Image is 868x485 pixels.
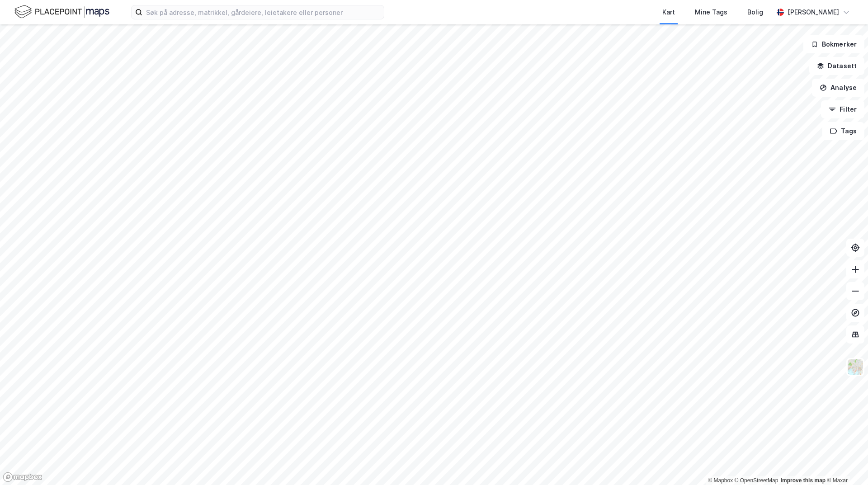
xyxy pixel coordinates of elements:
[3,472,42,482] a: Mapbox homepage
[788,7,839,18] div: [PERSON_NAME]
[822,122,864,140] button: Tags
[747,7,763,18] div: Bolig
[14,4,109,20] img: logo.f888ab2527a4732fd821a326f86c7f29.svg
[781,477,826,484] a: Improve this map
[823,442,868,485] div: Kontrollprogram for chat
[821,100,864,118] button: Filter
[847,358,864,376] img: Z
[695,7,727,18] div: Mine Tags
[662,7,675,18] div: Kart
[142,5,384,19] input: Søk på adresse, matrikkel, gårdeiere, leietakere eller personer
[708,477,733,484] a: Mapbox
[812,79,864,97] button: Analyse
[823,442,868,485] iframe: Chat Widget
[809,57,864,75] button: Datasett
[735,477,778,484] a: OpenStreetMap
[803,35,864,53] button: Bokmerker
